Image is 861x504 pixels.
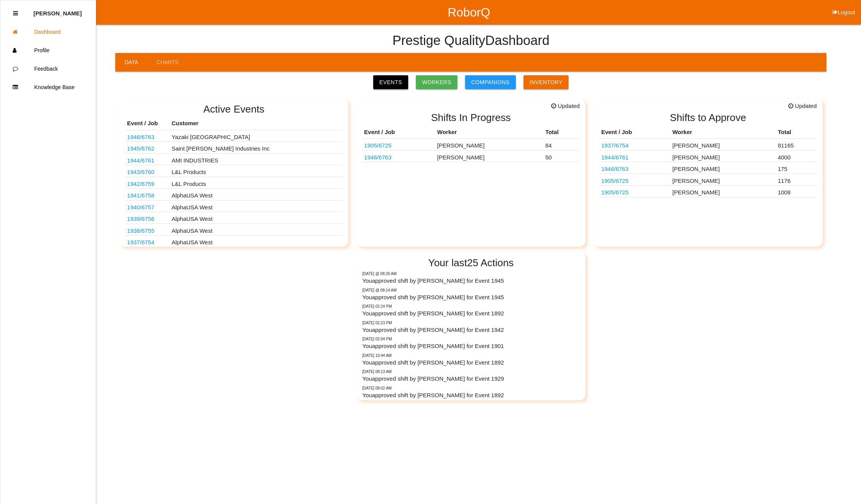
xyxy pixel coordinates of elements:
th: Total [776,126,816,139]
p: 09/30/2025 08:13 AM [362,369,580,375]
td: S1873 [125,189,170,201]
td: K9250H [125,235,170,247]
td: [PERSON_NAME] [435,139,543,151]
td: AlphaUSA West [170,224,342,235]
h2: Shifts In Progress [362,112,580,123]
a: 1937/6754 [601,142,628,149]
td: 68545120AD/121AD (537369 537371) [125,165,170,177]
a: Inventory [524,75,569,89]
a: Profile [0,41,96,60]
th: Event / Job [599,126,670,139]
td: AlphaUSA West [170,235,342,247]
td: S2050-00 [125,212,170,224]
a: 1940/6757 [127,204,155,211]
a: Dashboard [0,23,96,41]
td: 4000 [776,150,816,162]
tr: 10301666 [599,186,817,197]
a: 1941/6758 [127,192,155,199]
p: 09/30/2025 10:44 AM [362,353,580,358]
a: 1944/6761 [601,154,628,161]
a: Events [373,75,408,89]
p: Diana Harris [33,4,82,17]
td: BA1194-02 [125,224,170,235]
a: 1942/6759 [127,181,155,187]
td: L1M8 10C666 GF [125,130,170,142]
span: Updated [551,102,580,111]
td: 21018663 [125,153,170,165]
span: Updated [788,102,817,111]
td: [PERSON_NAME] [670,139,776,151]
tr: 10301666 [362,139,580,151]
p: You approved shift by [PERSON_NAME] for Event 1892 [362,309,580,318]
p: You approved shift by [PERSON_NAME] for Event 1929 [362,375,580,383]
a: 1938/6755 [127,227,155,234]
td: 68232622AC-B [125,177,170,189]
td: 81165 [776,139,816,151]
a: 1905/6725 [601,177,628,184]
a: Knowledge Base [0,78,96,96]
th: Total [544,126,580,139]
tr: 10301666 [599,174,817,186]
td: Saint [PERSON_NAME] Industries Inc [170,142,342,154]
p: You approved shift by [PERSON_NAME] for Event 1942 [362,326,580,335]
a: Feedback [0,60,96,78]
h4: Prestige Quality Dashboard [392,33,550,48]
td: 1008 [776,186,816,197]
td: 10301666 [362,139,435,151]
th: Event / Job [125,117,170,130]
td: [PERSON_NAME] [670,150,776,162]
a: Workers [416,75,457,89]
td: L&L Products [170,177,342,189]
a: Data [115,53,147,71]
td: AlphaUSA West [170,200,342,212]
p: Monday @ 08:26 AM [362,271,580,277]
th: Event / Job [362,126,435,139]
th: Worker [435,126,543,139]
tr: 21018663 [599,150,817,162]
th: Customer [170,117,342,130]
td: L&L Products [170,165,342,177]
td: AMI INDUSTRIES [170,153,342,165]
tr: L1M8 10C666 GF [362,150,580,162]
td: 68375451AE/50AE, 68483789AE,88AE [125,142,170,154]
p: 09/30/2025 02:04 PM [362,336,580,342]
a: 1905/6725 [601,189,628,196]
td: [PERSON_NAME] [670,186,776,197]
td: 84 [544,139,580,151]
a: 1939/6756 [127,216,155,222]
td: Yazaki [GEOGRAPHIC_DATA] [170,130,342,142]
p: Monday @ 08:14 AM [362,287,580,293]
td: 50 [544,150,580,162]
div: Close [13,4,18,23]
p: 09/30/2025 02:23 PM [362,320,580,326]
p: You approved shift by [PERSON_NAME] for Event 1892 [362,358,580,367]
p: 09/30/2025 02:24 PM [362,303,580,309]
td: [PERSON_NAME] [670,162,776,174]
td: 175 [776,162,816,174]
td: [PERSON_NAME] [670,174,776,186]
a: 1905/6725 [364,142,391,149]
h2: Shifts to Approve [599,112,817,123]
h2: Your last 25 Actions [362,257,580,269]
a: 1944/6761 [127,157,155,164]
a: 1937/6754 [127,239,155,245]
tr: L1M8 10C666 GF [599,162,817,174]
a: 1943/6760 [127,169,155,175]
td: 1176 [776,174,816,186]
h2: Active Events [125,104,343,115]
p: You approved shift by [PERSON_NAME] for Event 1901 [362,342,580,351]
a: 1945/6762 [127,145,155,152]
td: K13360 [125,200,170,212]
td: AlphaUSA West [170,212,342,224]
a: Companions [465,75,516,89]
th: Worker [670,126,776,139]
td: [PERSON_NAME] [435,150,543,162]
p: You approved shift by [PERSON_NAME] for Event 1892 [362,391,580,400]
a: 1946/6763 [364,154,391,161]
td: L1M8 10C666 GF [362,150,435,162]
a: Charts [147,53,188,71]
a: 1946/6763 [601,166,628,172]
a: 1946/6763 [127,134,155,140]
p: 09/30/2025 08:02 AM [362,385,580,391]
td: AlphaUSA West [170,189,342,201]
